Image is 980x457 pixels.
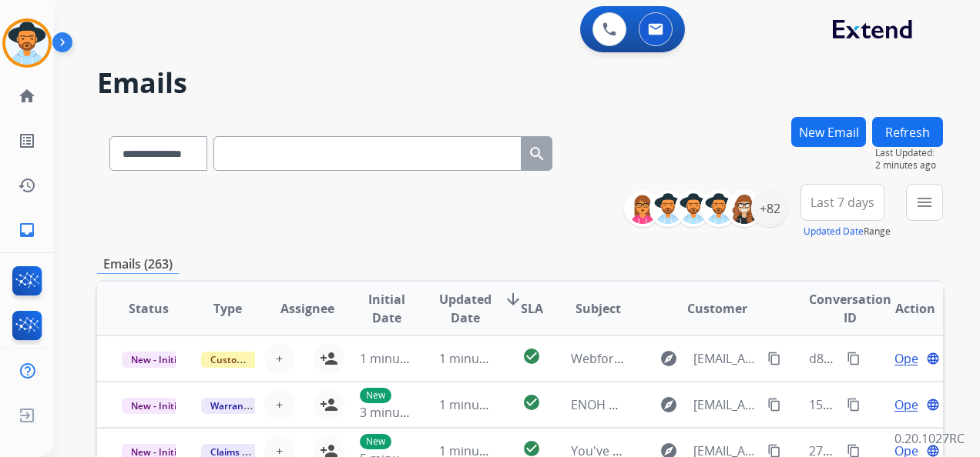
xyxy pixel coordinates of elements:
[280,299,334,318] span: Assignee
[201,352,301,368] span: Customer Support
[894,395,926,414] span: Open
[847,398,861,412] mat-icon: content_copy
[875,147,943,159] span: Last Updated:
[804,225,864,238] button: Updated Date
[809,290,891,327] span: Conversation ID
[800,184,884,221] button: Last 7 days
[693,349,759,368] span: [EMAIL_ADDRESS][DOMAIN_NAME]
[528,145,546,163] mat-icon: search
[847,352,861,365] mat-icon: content_copy
[571,396,820,413] span: ENOH EKOKOTU INFORMATION WARRANTY
[276,395,283,414] span: +
[864,282,943,335] th: Action
[18,132,36,150] mat-icon: list_alt
[320,395,338,414] mat-icon: person_add
[360,388,391,403] p: New
[276,349,283,368] span: +
[439,350,515,367] span: 1 minute ago
[522,393,541,412] mat-icon: check_circle
[926,398,940,412] mat-icon: language
[18,176,36,195] mat-icon: history
[872,117,943,147] button: Refresh
[926,352,940,365] mat-icon: language
[201,398,280,414] span: Warranty Ops
[915,193,934,212] mat-icon: menu
[439,290,492,327] span: Updated Date
[213,299,242,318] span: Type
[804,225,891,238] span: Range
[687,299,747,318] span: Customer
[767,398,781,412] mat-icon: content_copy
[894,349,926,368] span: Open
[659,349,678,368] mat-icon: explore
[97,255,179,274] p: Emails (263)
[360,404,442,421] span: 3 minutes ago
[129,299,169,318] span: Status
[360,290,414,327] span: Initial Date
[360,434,391,449] p: New
[576,299,621,318] span: Subject
[521,299,543,318] span: SLA
[5,22,49,65] img: avatar
[264,343,295,374] button: +
[522,347,541,365] mat-icon: check_circle
[659,395,678,414] mat-icon: explore
[439,396,515,413] span: 1 minute ago
[767,352,781,365] mat-icon: content_copy
[791,117,866,147] button: New Email
[504,290,522,309] mat-icon: arrow_downward
[97,68,943,98] h2: Emails
[18,87,36,105] mat-icon: home
[320,349,338,368] mat-icon: person_add
[360,350,436,367] span: 1 minute ago
[693,395,759,414] span: [EMAIL_ADDRESS][DOMAIN_NAME]
[264,389,295,420] button: +
[122,398,193,414] span: New - Initial
[811,199,874,205] span: Last 7 days
[894,429,965,448] p: 0.20.1027RC
[751,190,788,227] div: +82
[875,159,943,172] span: 2 minutes ago
[122,352,193,368] span: New - Initial
[18,221,36,239] mat-icon: inbox
[571,350,920,367] span: Webform from [EMAIL_ADDRESS][DOMAIN_NAME] on [DATE]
